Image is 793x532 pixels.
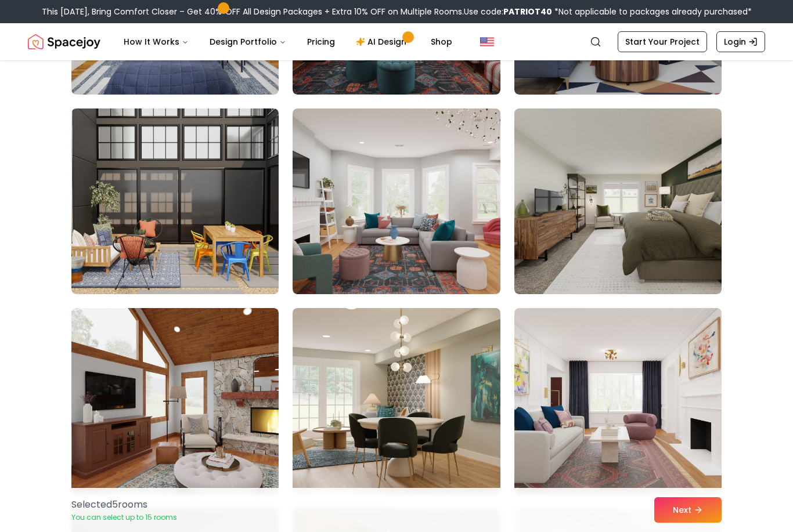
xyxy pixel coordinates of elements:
span: Use code: [464,6,552,17]
img: Room room-38 [293,108,500,294]
span: *Not applicable to packages already purchased* [552,6,752,17]
img: Room room-40 [71,308,279,494]
a: Start Your Project [618,31,707,52]
img: Room room-37 [71,108,279,294]
img: Room room-39 [514,108,722,294]
img: Room room-41 [293,308,500,494]
p: You can select up to 15 rooms [71,513,177,522]
a: Shop [421,30,462,53]
p: Selected 5 room s [71,498,177,512]
a: Login [716,31,765,52]
b: PATRIOT40 [503,6,552,17]
a: AI Design [347,30,419,53]
nav: Main [114,30,462,53]
button: How It Works [114,30,198,53]
a: Pricing [298,30,344,53]
div: This [DATE], Bring Comfort Closer – Get 40% OFF All Design Packages + Extra 10% OFF on Multiple R... [42,6,752,17]
a: Spacejoy [28,30,100,53]
img: United States [480,35,494,49]
button: Next [654,497,722,523]
nav: Global [28,23,765,60]
img: Room room-42 [514,308,722,494]
button: Design Portfolio [200,30,295,53]
img: Spacejoy Logo [28,30,100,53]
